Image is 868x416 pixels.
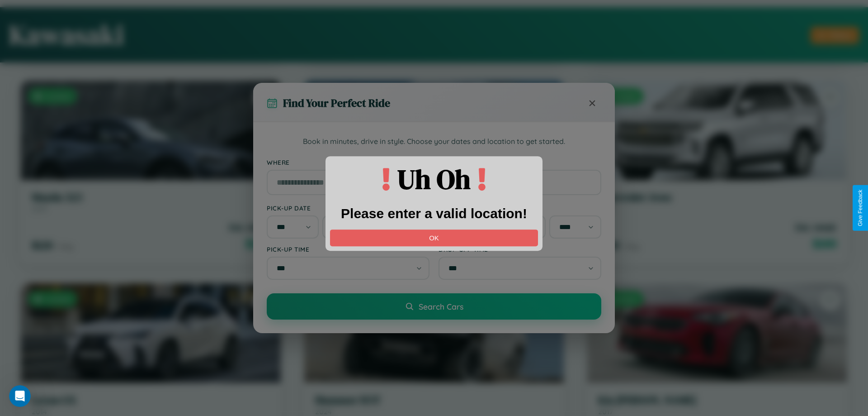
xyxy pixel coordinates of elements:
h3: Find Your Perfect Ride [283,96,390,110]
p: Book in minutes, drive in style. Choose your dates and location to get started. [267,136,601,148]
label: Drop-off Date [439,204,601,212]
label: Pick-up Time [267,245,429,253]
span: Search Cars [419,301,463,311]
label: Drop-off Time [439,245,601,253]
label: Pick-up Date [267,204,429,212]
label: Where [267,158,601,166]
